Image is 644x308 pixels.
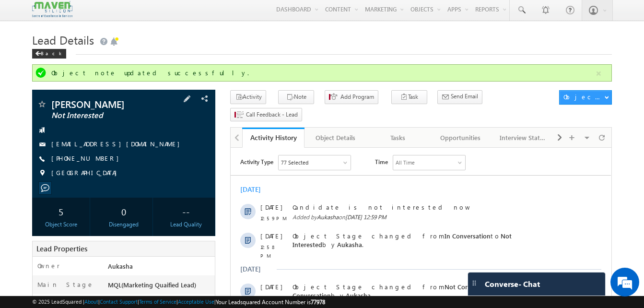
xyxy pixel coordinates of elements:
[97,220,150,229] div: Disengaged
[62,201,242,210] span: Sent email with subject
[62,135,272,152] span: In Conversation
[230,90,266,104] button: Activity
[559,90,612,105] button: Object Actions
[10,37,41,46] div: [DATE]
[160,202,212,220] div: --
[230,108,302,122] button: Call Feedback - Lead
[157,5,180,28] div: Minimize live chat window
[62,294,340,302] span: Lead Follow Up: [PERSON_NAME]
[10,7,43,22] span: Activity Type
[115,66,156,73] span: [DATE] 12:59 PM
[130,239,174,252] em: Start Chat
[214,84,260,92] span: In Conversation
[437,90,482,104] button: Send Email
[108,262,133,270] span: Aukasha
[62,201,340,227] div: by [PERSON_NAME]<[EMAIL_ADDRESS][DOMAIN_NAME]>.
[37,280,94,289] label: Main Stage
[32,297,325,307] span: © 2025 LeadSquared | | | | |
[312,132,358,143] div: Object Details
[311,298,325,306] span: 77978
[451,92,478,101] span: Send Email
[30,135,51,143] span: [DATE]
[391,90,427,104] button: Task
[30,175,59,183] span: 12:05 PM
[278,90,314,104] button: Note
[160,220,212,229] div: Lead Quality
[249,133,297,142] div: Activity History
[180,183,222,190] span: [DATE] 12:05 PM
[62,265,340,282] span: Dynamic Form Submission: was submitted by Aukasha
[367,128,430,148] a: Tasks
[30,84,51,93] span: [DATE]
[30,146,59,154] span: 12:05 PM
[214,236,227,244] span: New
[242,128,304,148] a: Activity History
[30,265,51,273] span: [DATE]
[30,164,51,172] span: [DATE]
[62,164,340,181] span: B. tech ece 2022 55%/3 year ex./Not sure M. tech/IITR ASIC
[492,128,554,148] a: Interview Status
[12,89,175,231] textarea: Type your message and hit 'Enter'
[32,32,94,47] span: Lead Details
[62,84,281,101] span: Not Interested
[48,8,120,22] div: Sales Activity,Program,Email Bounced,Email Link Clicked,Email Marked Spam & 72 more..
[16,50,40,63] img: d_60004797649_company_0_60004797649
[340,93,374,101] span: Add Program
[144,7,157,22] span: Time
[204,265,270,273] span: Dynamic Form
[62,201,334,227] span: Limited Seats Available for Executive MTech in VLSI Design - Act Now!
[437,132,483,143] div: Opportunities
[30,201,51,210] span: [DATE]
[30,66,59,75] span: 12:59 PM
[50,50,161,63] div: Chat with us now
[51,99,164,109] span: [PERSON_NAME]
[84,298,98,305] a: About
[30,294,51,302] span: [DATE]
[50,11,78,19] div: 77 Selected
[51,140,185,148] a: [EMAIL_ADDRESS][DOMAIN_NAME]
[51,69,595,77] div: Object note updated successfully.
[165,11,184,19] div: All Time
[470,279,478,287] img: carter-drag
[62,65,340,74] span: Added by on
[62,135,272,152] span: Object Stage changed from to by .
[100,298,138,305] a: Contact Support
[30,276,59,284] span: 02:37 PM
[30,55,51,64] span: [DATE]
[216,298,325,306] span: Your Leadsquared Account Number is
[84,201,131,210] span: Automation
[32,1,72,18] img: Custom Logo
[62,55,340,64] span: Candidate is not interested now
[62,182,118,193] span: Show Markup
[30,247,59,256] span: 02:37 PM
[106,245,128,253] span: System
[178,298,214,305] a: Acceptable Use
[304,128,367,148] a: Object Details
[375,132,421,143] div: Tasks
[214,135,257,143] span: Not Contacted
[32,49,66,59] div: Back
[430,128,492,148] a: Opportunities
[30,236,51,245] span: [DATE]
[51,168,122,178] span: [GEOGRAPHIC_DATA]
[32,48,71,57] a: Back
[35,202,87,220] div: 5
[246,110,298,119] span: Call Feedback - Lead
[500,132,546,143] div: Interview Status
[51,154,124,164] span: [PHONE_NUMBER]
[62,236,248,253] span: Not Contacted
[30,213,59,221] span: 02:37 PM
[36,244,87,253] span: Lead Properties
[160,245,207,253] span: Automation
[30,95,59,112] span: 12:58 PM
[62,84,281,101] span: Object Stage changed from to by .
[10,117,41,126] div: [DATE]
[97,202,150,220] div: 0
[115,143,140,152] span: Aukasha
[106,93,131,101] span: Aukasha
[86,66,108,73] span: Aukasha
[37,261,60,270] label: Owner
[51,111,164,120] span: Not Interested
[485,280,540,288] span: Converse - Chat
[105,280,215,294] div: MQL(Marketing Quaified Lead)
